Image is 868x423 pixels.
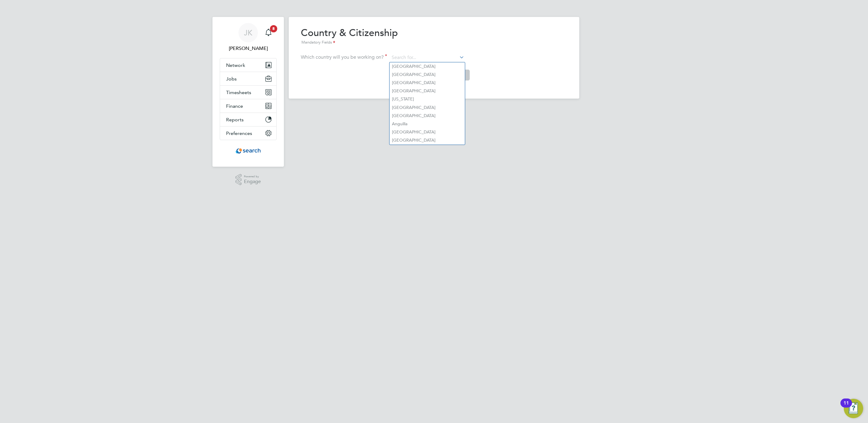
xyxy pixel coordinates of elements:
li: Anguilla [390,120,465,128]
span: Timesheets [226,90,251,95]
li: [GEOGRAPHIC_DATA] [390,62,465,70]
img: searchconsultancy-logo-retina.png [236,146,261,156]
span: Finance [226,103,243,109]
input: Search for... [390,53,464,62]
li: [GEOGRAPHIC_DATA] [390,103,465,112]
a: Powered byEngage [235,174,261,185]
span: JK [244,29,252,37]
a: JK[PERSON_NAME] [220,23,277,52]
a: 8 [262,23,275,42]
h2: Country & Citizenship [301,27,398,46]
li: [GEOGRAPHIC_DATA] [390,70,465,79]
button: Reports [220,113,276,126]
nav: Main navigation [212,17,284,167]
button: Finance [220,99,276,113]
button: Preferences [220,126,276,140]
label: Which country will you be working on? [301,54,387,60]
li: [GEOGRAPHIC_DATA] [390,79,465,87]
button: Network [220,58,276,72]
span: Joe Kynaston [220,45,277,52]
a: Go to home page [220,146,277,156]
span: Network [226,62,245,68]
li: [US_STATE] [390,95,465,103]
li: [GEOGRAPHIC_DATA] [390,128,465,136]
div: Mandatory Fields [301,39,398,46]
span: 8 [270,25,277,32]
li: [GEOGRAPHIC_DATA] [390,136,465,144]
button: Timesheets [220,86,276,99]
li: [GEOGRAPHIC_DATA] [390,112,465,120]
div: 11 [843,403,849,411]
button: Open Resource Center, 11 new notifications [844,399,863,418]
span: Reports [226,117,244,123]
button: Jobs [220,72,276,85]
span: Engage [244,179,261,184]
span: Jobs [226,76,237,82]
span: Preferences [226,130,252,136]
span: Powered by [244,174,261,179]
li: [GEOGRAPHIC_DATA] [390,87,465,95]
